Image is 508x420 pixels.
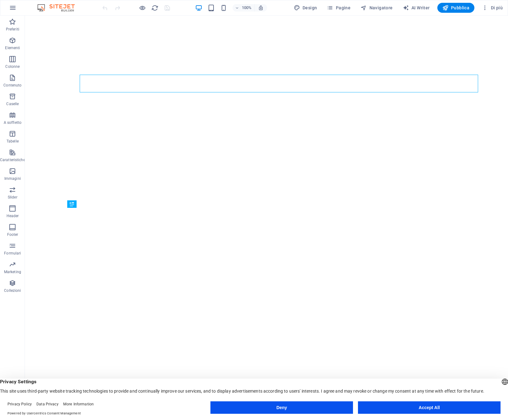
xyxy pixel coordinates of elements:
[291,3,320,13] button: Design
[4,251,21,256] p: Formulari
[5,45,20,50] p: Elementi
[151,4,158,12] button: reload
[437,3,475,13] button: Pubblica
[358,3,395,13] button: Navigatore
[4,176,21,181] p: Immagini
[482,5,503,11] span: Di più
[5,64,20,69] p: Colonne
[291,3,320,13] div: Design (Ctrl+Alt+Y)
[36,4,82,12] img: Editor Logo
[233,4,255,12] button: 100%
[7,232,18,237] p: Footer
[294,5,317,11] span: Design
[360,5,393,11] span: Navigatore
[3,83,21,88] p: Contenuto
[327,5,350,11] span: Pagine
[6,101,19,106] p: Caselle
[442,5,470,11] span: Pubblica
[4,269,21,274] p: Marketing
[242,4,252,12] h6: 100%
[479,3,505,13] button: Di più
[4,120,21,125] p: A soffietto
[7,213,19,218] p: Header
[324,3,353,13] button: Pagine
[139,4,146,12] button: Clicca qui per lasciare la modalità di anteprima e continuare la modifica
[4,288,21,293] p: Collezioni
[400,3,432,13] button: AI Writer
[6,27,19,32] p: Preferiti
[151,4,158,12] i: Ricarica la pagina
[7,139,19,144] p: Tabelle
[258,5,264,11] i: Quando ridimensioni, regola automaticamente il livello di zoom in modo che corrisponda al disposi...
[403,5,430,11] span: AI Writer
[8,195,17,200] p: Slider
